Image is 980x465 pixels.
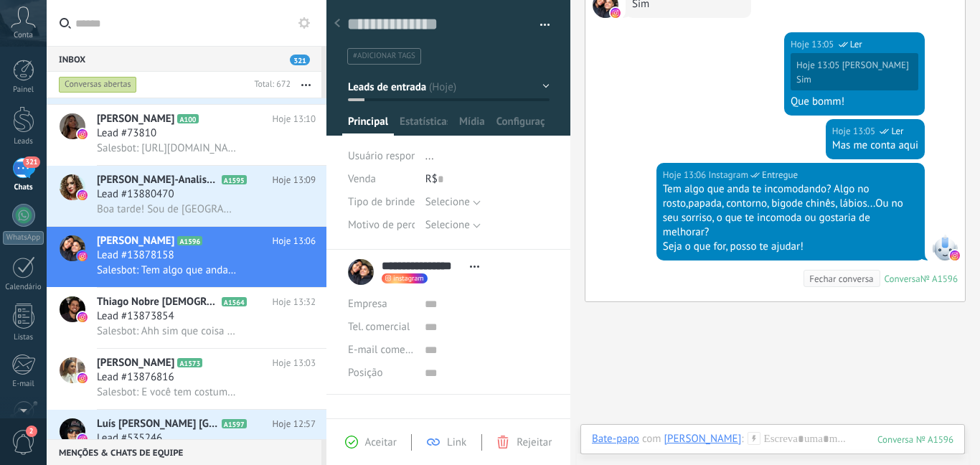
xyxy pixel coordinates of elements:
[741,432,743,446] span: :
[796,74,909,85] div: Sim
[23,156,39,168] span: 321
[273,173,316,187] span: Hoje 13:09
[809,272,873,286] div: Fechar conversa
[791,37,837,52] div: Hoje 13:05
[77,434,88,444] img: icon
[222,297,247,306] span: A1564
[177,236,202,245] span: A1596
[97,112,174,126] span: [PERSON_NAME]
[832,124,878,138] div: Hoje 13:05
[3,380,44,389] div: E-mail
[850,37,862,52] span: Ler
[425,195,470,209] span: Selecione
[796,60,842,71] div: Hoje 13:05
[47,166,326,226] a: avataricon[PERSON_NAME]-Analista da Imagem e do ComportamentoA1595Hoje 13:09Lead #13880470Boa tar...
[348,214,415,237] div: Motivo de perda
[348,293,414,316] div: Empresa
[222,175,247,184] span: A1595
[77,312,88,322] img: icon
[664,432,742,445] div: Crislaine Moraes
[97,234,174,248] span: [PERSON_NAME]
[642,432,661,446] span: com
[14,31,33,40] span: Conta
[47,46,321,72] div: Inbox
[3,85,44,95] div: Painel
[97,263,237,277] span: Salesbot: Tem algo que anda te incomodando? Algo no rosto,papada, contorno, bigode chinês, lábios...
[97,173,219,187] span: [PERSON_NAME]-Analista da Imagem e do Comportamento
[26,426,37,437] span: 2
[97,417,219,431] span: Luís [PERSON_NAME] [GEOGRAPHIC_DATA]
[920,273,958,285] div: № A1596
[663,240,918,254] div: Seja o que for, posso te ajudar!
[97,431,162,446] span: Lead #535246
[273,234,316,248] span: Hoje 13:06
[3,231,44,245] div: WhatsApp
[611,8,621,18] img: instagram.svg
[248,77,291,92] div: Total: 672
[77,251,88,261] img: icon
[950,250,960,260] img: instagram.svg
[3,283,44,292] div: Calendário
[891,124,903,138] span: Ler
[459,115,485,136] span: Mídia
[400,115,448,136] span: Estatísticas
[273,417,316,431] span: Hoje 12:57
[447,436,466,449] span: Link
[97,370,174,385] span: Lead #13876816
[273,356,316,370] span: Hoje 13:03
[3,183,44,192] div: Chats
[47,439,321,465] div: Menções & Chats de equipe
[708,168,748,182] span: Instagram
[425,168,550,191] div: R$
[663,182,918,240] div: Tem algo que anda te incomodando? Algo no rosto,papada, contorno, bigode chinês, lábios...Ou no s...
[425,214,481,237] button: Selecione
[177,114,198,123] span: A100
[97,295,219,309] span: Thiago Nobre [DEMOGRAPHIC_DATA]
[97,126,156,141] span: Lead #73810
[77,129,88,139] img: icon
[663,168,709,182] div: Hoje 13:06
[97,248,174,263] span: Lead #13878158
[59,76,137,93] div: Conversas abertas
[348,220,423,230] span: Motivo de perda
[877,433,953,446] div: 1596
[97,385,237,399] span: Salesbot: E você tem costume de vir pra Cuiabá?
[177,358,202,367] span: A1573
[348,367,382,378] span: Posição
[348,149,440,163] span: Usuário responsável
[97,202,237,216] span: Boa tarde! Sou de [GEOGRAPHIC_DATA]
[353,51,415,61] span: #adicionar tags
[290,55,310,65] span: 321
[425,218,470,232] span: Selecione
[932,235,958,260] span: Instagram
[77,190,88,200] img: icon
[762,168,798,182] span: Entregue
[393,275,424,282] span: instagram
[348,320,410,334] span: Tel. comercial
[77,373,88,383] img: icon
[425,149,434,163] span: ...
[842,59,909,71] span: Crislaine Moraes
[496,115,545,136] span: Configurações
[97,356,174,370] span: [PERSON_NAME]
[222,419,247,428] span: A1597
[348,362,414,385] div: Posição
[273,295,316,309] span: Hoje 13:32
[97,187,174,202] span: Lead #13880470
[3,333,44,342] div: Listas
[425,191,481,214] button: Selecione
[791,95,918,109] div: Que bomm!
[832,138,918,153] div: Mas me conta aqui
[348,343,425,357] span: E-mail comercial
[47,227,326,287] a: avataricon[PERSON_NAME]A1596Hoje 13:06Lead #13878158Salesbot: Tem algo que anda te incomodando? A...
[97,324,237,338] span: Salesbot: Ahh sim que coisa boa! Se precisar de algo, algum procedimento é só chamar, estou à dis...
[517,436,552,449] span: Rejeitar
[47,105,326,165] a: avataricon[PERSON_NAME]A100Hoje 13:10Lead #73810Salesbot: [URL][DOMAIN_NAME]..
[348,168,415,191] div: Venda
[885,273,920,285] div: Conversa
[97,141,237,155] span: Salesbot: [URL][DOMAIN_NAME]..
[273,112,316,126] span: Hoje 13:10
[348,197,415,207] span: Tipo de brinde
[348,191,415,214] div: Tipo de brinde
[47,288,326,348] a: avatariconThiago Nobre [DEMOGRAPHIC_DATA]A1564Hoje 13:32Lead #13873854Salesbot: Ahh sim que coisa...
